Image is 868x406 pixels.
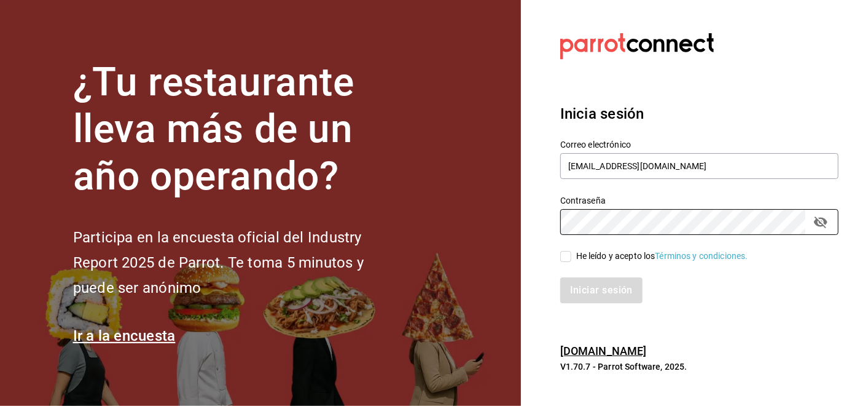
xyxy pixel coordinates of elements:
h1: ¿Tu restaurante lleva más de un año operando? [73,59,405,201]
input: Ingresa tu correo electrónico [560,153,839,179]
p: V1.70.7 - Parrot Software, 2025. [560,360,839,373]
h3: Inicia sesión [560,103,839,125]
a: Ir a la encuesta [73,327,176,344]
h2: Participa en la encuesta oficial del Industry Report 2025 de Parrot. Te toma 5 minutos y puede se... [73,225,405,300]
a: Términos y condiciones. [655,251,748,261]
a: [DOMAIN_NAME] [560,344,647,357]
label: Correo electrónico [560,140,839,149]
div: He leído y acepto los [576,250,748,263]
label: Contraseña [560,196,839,205]
button: passwordField [810,212,831,233]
